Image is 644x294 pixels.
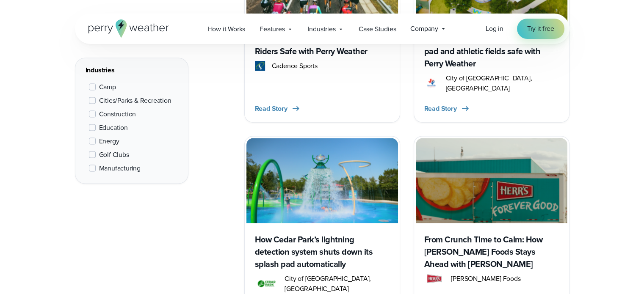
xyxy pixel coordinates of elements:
span: Read Story [255,104,287,114]
h3: From Crunch Time to Calm: How [PERSON_NAME] Foods Stays Ahead with [PERSON_NAME] [424,234,559,270]
a: Case Studies [351,20,404,38]
h3: How Cadence Sports Keeps 6,000 Riders Safe with Perry Weather [255,33,390,58]
a: Try it free [517,19,564,39]
img: City of Cedar Parks Logo [255,279,278,289]
span: Features [260,24,285,34]
span: Golf Clubs [99,149,129,159]
span: Company [410,24,438,34]
img: cadence_sports_logo [255,61,265,71]
h3: How Duncanville keeps its splash pad and athletic fields safe with Perry Weather [424,33,559,70]
span: Log in [486,24,503,33]
img: Herr's Foods [416,138,567,223]
a: How it Works [201,20,253,38]
span: Energy [99,136,119,146]
span: Cadence Sports [272,61,318,71]
span: Industries [308,24,336,34]
h3: How Cedar Park’s lightning detection system shuts down its splash pad automatically [255,234,390,270]
span: City of [GEOGRAPHIC_DATA], [GEOGRAPHIC_DATA] [445,73,558,93]
span: Cities/Parks & Recreation [99,95,171,105]
span: Read Story [424,104,457,114]
img: Herr Food Logo [424,274,445,284]
div: Industries [86,65,178,75]
span: Education [99,122,128,132]
span: Construction [99,109,136,119]
a: Log in [486,24,503,34]
span: [PERSON_NAME] Foods [451,274,520,284]
span: How it Works [208,24,246,34]
img: City of Duncanville Logo [424,78,439,88]
span: Case Studies [359,24,396,34]
span: Camp [99,82,116,92]
span: Manufacturing [99,163,141,173]
span: City of [GEOGRAPHIC_DATA], [GEOGRAPHIC_DATA] [285,274,389,294]
button: Read Story [255,104,301,114]
span: Try it free [527,24,554,34]
button: Read Story [424,104,470,114]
